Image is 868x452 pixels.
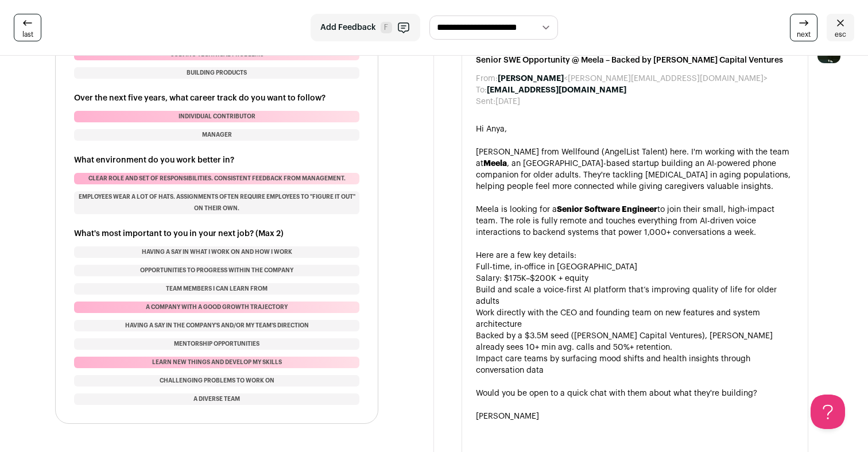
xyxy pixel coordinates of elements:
[74,265,359,276] li: Opportunities to progress within the company
[476,73,498,84] dt: From:
[320,22,376,33] span: Add Feedback
[498,73,768,84] dd: <[PERSON_NAME][EMAIL_ADDRESS][DOMAIN_NAME]>
[797,30,811,39] span: next
[476,330,794,353] li: Backed by a $3.5M seed ([PERSON_NAME] Capital Ventures), [PERSON_NAME] already sees 10+ min avg. ...
[74,173,359,184] li: Clear role and set of responsibilities. Consistent feedback from management.
[483,160,507,168] strong: Meela
[476,261,794,273] li: Full-time, in-office in [GEOGRAPHIC_DATA]
[74,283,359,295] li: Team members I can learn from
[74,111,359,122] li: Individual contributor
[74,92,359,104] h3: Over the next five years, what career track do you want to follow?
[476,388,794,399] div: Would you be open to a quick chat with them about what they're building?
[74,320,359,331] li: Having a say in the company's and/or my team's direction
[476,273,794,284] li: Salary: $175K–$200K + equity
[487,86,626,94] b: [EMAIL_ADDRESS][DOMAIN_NAME]
[811,395,845,429] iframe: Help Scout Beacon - Open
[476,307,794,330] li: Work directly with the CEO and founding team on new features and system architecture
[476,353,794,376] li: Impact care teams by surfacing mood shifts and health insights through conversation data
[74,228,359,239] h3: What's most important to you in your next job? (Max 2)
[476,123,794,135] div: Hi Anya,
[74,393,359,405] li: A diverse team
[790,14,817,41] a: next
[476,84,487,96] dt: To:
[476,204,794,238] div: Meela is looking for a to join their small, high-impact team. The role is fully remote and touche...
[476,96,495,107] dt: Sent:
[495,96,520,107] dd: [DATE]
[498,75,564,83] b: [PERSON_NAME]
[74,357,359,368] li: Learn new things and develop my skills
[74,246,359,258] li: Having a say in what I work on and how I work
[827,14,854,41] a: esc
[311,14,420,41] button: Add Feedback F
[835,30,846,39] span: esc
[74,338,359,350] li: Mentorship opportunities
[74,302,359,313] li: A company with a good growth trajectory
[74,191,359,214] li: Employees wear a lot of hats. Assignments often require employees to "figure it out" on their own.
[22,30,33,39] span: last
[476,55,794,66] span: Senior SWE Opportunity @ Meela – Backed by [PERSON_NAME] Capital Ventures
[476,284,794,307] li: Build and scale a voice-first AI platform that’s improving quality of life for older adults
[74,154,359,166] h3: What environment do you work better in?
[381,22,392,33] span: F
[74,129,359,141] li: Manager
[74,375,359,387] li: Challenging problems to work on
[476,411,794,422] div: [PERSON_NAME]
[557,206,657,214] a: Senior Software Engineer
[14,14,41,41] a: last
[476,250,794,261] div: Here are a few key details:
[74,67,359,79] li: Building products
[476,146,794,192] div: [PERSON_NAME] from Wellfound (AngelList Talent) here. I'm working with the team at , an [GEOGRAPH...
